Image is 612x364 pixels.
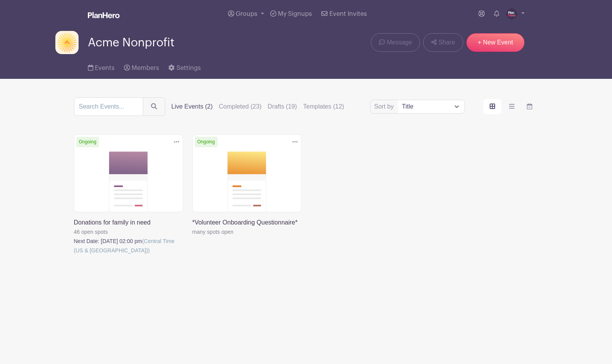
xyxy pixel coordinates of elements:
a: Members [124,54,159,79]
a: Events [88,54,115,79]
label: Live Events (2) [171,102,213,111]
div: filters [171,102,344,111]
label: Sort by [374,102,396,111]
img: logo_white-6c42ec7e38ccf1d336a20a19083b03d10ae64f83f12c07503d8b9e83406b4c7d.svg [88,12,120,18]
a: Settings [168,54,201,79]
img: PH-Logo-Circle-Centered-Purple.jpg [506,8,518,20]
label: Drafts (19) [268,102,297,111]
a: Message [371,33,420,52]
span: Acme Nonprofit [88,36,175,49]
a: + New Event [466,33,525,52]
input: Search Events... [74,97,143,116]
label: Completed (23) [219,102,261,111]
label: Templates (12) [303,102,344,111]
span: My Signups [278,11,312,17]
span: Events [95,65,115,71]
span: Groups [236,11,257,17]
span: Members [132,65,159,71]
span: Settings [177,65,201,71]
span: Share [439,38,455,47]
a: Share [423,33,463,52]
img: Acme-logo-ph.png [55,31,79,54]
div: order and view [483,99,538,114]
span: Event Invites [329,11,367,17]
span: Message [387,38,412,47]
